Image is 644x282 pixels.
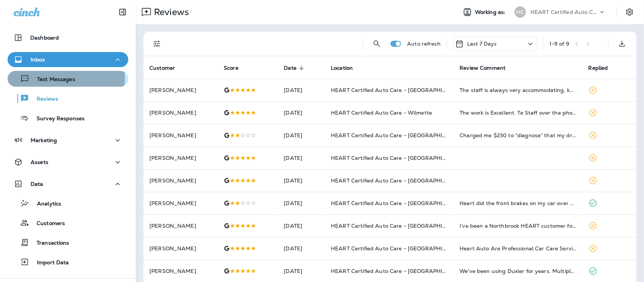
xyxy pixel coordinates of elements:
span: Replied [589,64,618,71]
span: Customer [149,64,185,71]
div: We've been using Duxler for years. Multiple kids, multiple cars. I've always found them to be hon... [460,267,576,275]
p: Transactions [29,240,69,247]
div: Charged me $230 to “diagnose” that my driver side window would go up! [460,132,576,139]
p: [PERSON_NAME] [149,268,212,274]
span: HEART Certified Auto Care - [GEOGRAPHIC_DATA] [331,132,466,139]
button: Transactions [8,234,128,250]
span: Location [331,64,363,71]
p: Customers [29,220,65,227]
td: [DATE] [278,169,325,192]
p: [PERSON_NAME] [149,87,212,93]
button: Inbox [8,52,128,67]
div: I’ve been a Northbrook HEART customer for over 5 years, 2 different cars and a change in their ow... [460,222,576,230]
button: Import Data [8,254,128,270]
p: Marketing [31,137,57,143]
button: Settings [623,5,636,19]
span: Score [224,65,238,71]
span: Customer [149,65,175,71]
td: [DATE] [278,79,325,101]
td: [DATE] [278,237,325,260]
p: [PERSON_NAME] [149,223,212,229]
span: HEART Certified Auto Care - Wilmette [331,109,432,116]
span: Date [284,65,297,71]
span: Replied [589,65,608,71]
p: Last 7 Days [467,41,497,47]
span: Working as: [475,9,507,15]
button: Search Reviews [369,36,384,51]
span: HEART Certified Auto Care - [GEOGRAPHIC_DATA] [331,87,466,93]
button: Export as CSV [615,36,630,51]
span: HEART Certified Auto Care - [GEOGRAPHIC_DATA] [331,155,466,161]
span: HEART Certified Auto Care - [GEOGRAPHIC_DATA] [331,200,466,207]
td: [DATE] [278,101,325,124]
p: Analytics [29,201,61,208]
p: [PERSON_NAME] [149,155,212,161]
span: HEART Certified Auto Care - [GEOGRAPHIC_DATA] [331,268,466,274]
p: Dashboard [30,35,59,41]
td: [DATE] [278,192,325,215]
div: Heart Auto Are Professional Car Care Service Providers. Nothing Short Of Professionalism. Keisha ... [460,245,576,252]
td: [DATE] [278,147,325,169]
div: 1 - 9 of 9 [549,41,569,47]
p: [PERSON_NAME] [149,178,212,184]
button: Filters [149,36,164,51]
p: Inbox [31,57,45,63]
p: [PERSON_NAME] [149,245,212,251]
p: Survey Responses [29,115,85,123]
span: Review Comment [460,64,515,71]
p: Assets [31,159,48,165]
p: HEART Certified Auto Care [530,9,598,15]
td: [DATE] [278,215,325,237]
div: HC [515,6,526,18]
span: HEART Certified Auto Care - [GEOGRAPHIC_DATA] [331,222,466,229]
span: HEART Certified Auto Care - [GEOGRAPHIC_DATA] [331,245,466,252]
span: Location [331,65,353,71]
p: [PERSON_NAME] [149,132,212,138]
button: Collapse Sidebar [112,5,133,20]
p: [PERSON_NAME] [149,200,212,206]
p: Import Data [29,259,69,267]
p: Reviews [29,96,58,103]
span: Review Comment [460,65,506,71]
p: Reviews [151,6,189,18]
span: Date [284,64,306,71]
p: Auto refresh [407,41,441,47]
button: Assets [8,155,128,170]
button: Survey Responses [8,110,128,126]
td: [DATE] [278,124,325,147]
button: Text Messages [8,71,128,87]
button: Customers [8,215,128,231]
div: The work is Excellent. Te Staff over the phone to the visit to drop the car off were Professional... [460,109,576,116]
button: Reviews [8,90,128,106]
button: Data [8,176,128,192]
button: Marketing [8,133,128,148]
div: The staff is always very accommodating, knowledgeable, and honestly pretty entertaining. They def... [460,86,576,94]
span: Score [224,64,248,71]
p: [PERSON_NAME] [149,110,212,116]
div: Heart did the front brakes on my car over a year ago. They are still shedding. My car hasn’t look... [460,199,576,207]
p: Text Messages [29,76,75,83]
button: Dashboard [8,30,128,45]
button: Analytics [8,195,128,211]
p: Data [31,181,43,187]
span: HEART Certified Auto Care - [GEOGRAPHIC_DATA] [331,177,466,184]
